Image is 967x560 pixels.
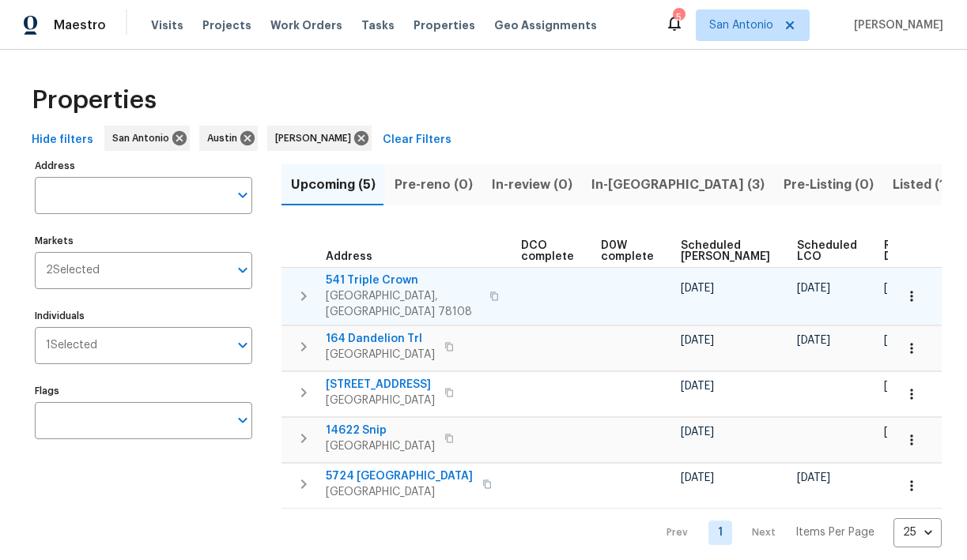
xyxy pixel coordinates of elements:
[232,259,254,281] button: Open
[795,524,874,540] p: Items Per Page
[291,174,376,196] span: Upcoming (5)
[797,472,830,483] span: [DATE]
[326,288,480,320] span: [GEOGRAPHIC_DATA], [GEOGRAPHIC_DATA] 78108
[326,331,435,347] span: 164 Dandelion Trl
[267,126,372,151] div: [PERSON_NAME]
[326,484,473,500] span: [GEOGRAPHIC_DATA]
[681,381,714,392] span: [DATE]
[681,335,714,346] span: [DATE]
[797,335,830,346] span: [DATE]
[32,130,93,150] span: Hide filters
[492,174,572,196] span: In-review (0)
[232,334,254,356] button: Open
[395,174,473,196] span: Pre-reno (0)
[46,339,97,352] span: 1 Selected
[601,240,654,262] span: D0W complete
[673,9,684,25] div: 5
[884,335,917,346] span: [DATE]
[207,130,244,146] span: Austin
[232,409,254,431] button: Open
[32,92,157,108] span: Properties
[414,17,475,33] span: Properties
[326,272,480,288] span: 541 Triple Crown
[383,130,451,150] span: Clear Filters
[326,438,435,454] span: [GEOGRAPHIC_DATA]
[848,17,943,33] span: [PERSON_NAME]
[232,184,254,206] button: Open
[521,240,574,262] span: DCO complete
[893,174,958,196] span: Listed (18)
[35,311,252,321] label: Individuals
[681,240,770,262] span: Scheduled [PERSON_NAME]
[652,518,942,547] nav: Pagination Navigation
[884,427,917,438] span: [DATE]
[681,472,714,483] span: [DATE]
[151,17,183,33] span: Visits
[797,240,857,262] span: Scheduled LCO
[270,17,342,33] span: Work Orders
[784,174,874,196] span: Pre-Listing (0)
[893,512,942,553] div: 25
[326,468,473,484] span: 5724 [GEOGRAPHIC_DATA]
[681,427,714,438] span: [DATE]
[361,20,395,31] span: Tasks
[35,386,252,396] label: Flags
[199,126,258,151] div: Austin
[326,251,372,262] span: Address
[797,283,830,294] span: [DATE]
[326,377,435,393] span: [STREET_ADDRESS]
[35,161,252,171] label: Address
[326,347,435,363] span: [GEOGRAPHIC_DATA]
[884,240,919,262] span: Ready Date
[326,393,435,408] span: [GEOGRAPHIC_DATA]
[46,264,100,277] span: 2 Selected
[681,283,714,294] span: [DATE]
[591,174,765,196] span: In-[GEOGRAPHIC_DATA] (3)
[275,130,357,146] span: [PERSON_NAME]
[25,126,100,155] button: Hide filters
[376,126,458,155] button: Clear Filters
[884,381,917,392] span: [DATE]
[112,130,176,146] span: San Antonio
[709,17,773,33] span: San Antonio
[494,17,597,33] span: Geo Assignments
[202,17,251,33] span: Projects
[54,17,106,33] span: Maestro
[884,283,917,294] span: [DATE]
[708,521,732,545] a: Goto page 1
[35,236,252,246] label: Markets
[326,423,435,438] span: 14622 Snip
[104,126,190,151] div: San Antonio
